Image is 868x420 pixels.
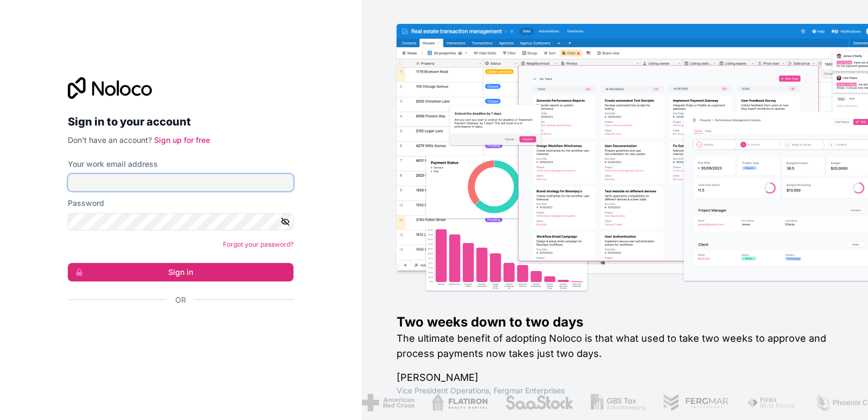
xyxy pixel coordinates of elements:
[432,394,488,411] img: /assets/flatiron-C8eUkumj.png
[68,263,293,281] button: Sign in
[362,394,414,411] img: /assets/american-red-cross-BAupjrZR.png
[663,394,729,411] img: /assets/fergmar-CudnrXN5.png
[62,317,290,341] iframe: Sign in with Google Button
[397,370,833,385] h1: [PERSON_NAME]
[397,385,833,396] h1: Vice President Operations , Fergmar Enterprises
[505,394,573,411] img: /assets/saastock-C6Zbiodz.png
[68,135,152,145] span: Don't have an account?
[397,331,833,361] h2: The ultimate benefit of adopting Noloco is that what used to take two weeks to approve and proces...
[154,135,210,145] a: Sign up for free
[223,240,293,248] a: Forgot your password?
[68,112,293,131] h2: Sign in to your account
[175,294,186,305] span: Or
[397,314,833,331] h1: Two weeks down to two days
[68,159,158,170] label: Your work email address
[746,394,797,411] img: /assets/fiera-fwj2N5v4.png
[68,198,104,209] label: Password
[68,174,293,191] input: Email address
[591,394,646,411] img: /assets/gbstax-C-GtDUiK.png
[68,213,293,230] input: Password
